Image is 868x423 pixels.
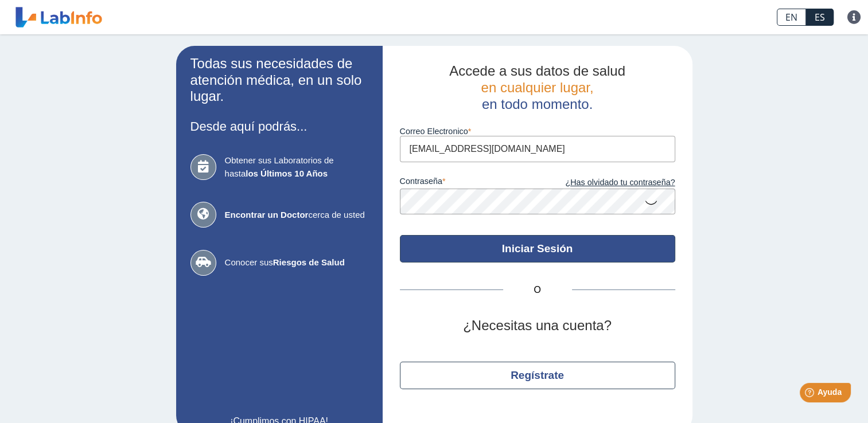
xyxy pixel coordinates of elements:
[766,378,855,410] iframe: Help widget launcher
[481,80,593,95] span: en cualquier lugar,
[400,127,675,136] label: Correo Electronico
[225,210,309,220] b: Encontrar un Doctor
[190,56,368,105] h2: Todas sus necesidades de atención médica, en un solo lugar.
[449,63,625,79] span: Accede a sus datos de salud
[482,96,593,112] span: en todo momento.
[538,177,675,189] a: ¿Has olvidado tu contraseña?
[400,362,675,389] button: Regístrate
[273,257,345,267] b: Riesgos de Salud
[400,318,675,334] h2: ¿Necesitas una cuenta?
[190,119,368,134] h3: Desde aquí podrás...
[806,9,834,26] a: ES
[777,9,806,26] a: EN
[400,177,538,189] label: contraseña
[503,283,572,297] span: O
[246,169,328,178] b: los Últimos 10 Años
[400,235,675,263] button: Iniciar Sesión
[225,209,368,222] span: cerca de usted
[225,256,368,269] span: Conocer sus
[225,154,368,180] span: Obtener sus Laboratorios de hasta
